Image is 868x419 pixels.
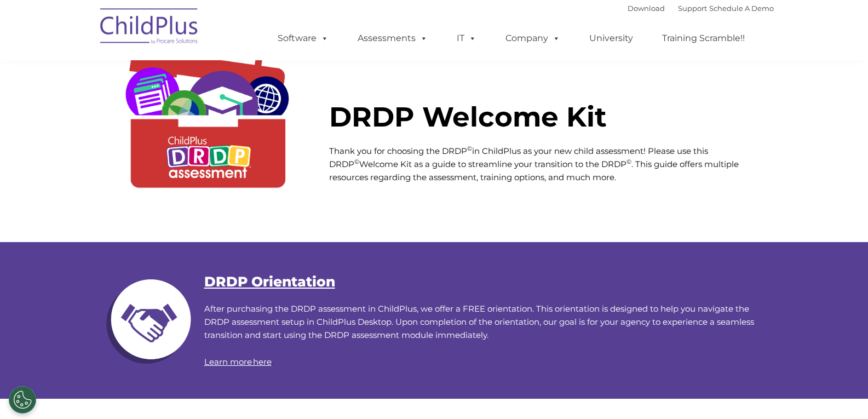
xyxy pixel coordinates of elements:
a: IT [446,27,487,49]
a: DRDP Orientation [204,273,335,290]
img: ChildPlus by Procare Solutions [95,1,204,55]
a: Training Scramble!! [651,27,756,49]
a: Learn more here [204,357,272,367]
a: University [578,27,644,49]
a: Schedule A Demo [709,4,774,13]
button: Cookies Settings [9,386,36,414]
font: | [628,4,774,13]
sup: © [354,158,359,165]
a: Company [495,27,571,49]
a: Assessments [347,27,439,49]
a: Download [628,4,665,13]
a: Support [678,4,707,13]
strong: DRDP Welcome Kit [329,100,607,134]
img: DRDP-Tool-Kit2.gif [103,13,313,223]
a: Software [267,27,340,49]
sup: © [467,145,472,152]
p: . [103,355,766,369]
span: Thank you for choosing the DRDP in ChildPlus as your new child assessment! Please use this DRDP W... [329,146,739,182]
p: After purchasing the DRDP assessment in ChildPlus, we offer a FREE orientation. This orientation ... [103,302,766,342]
sup: © [626,158,631,165]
